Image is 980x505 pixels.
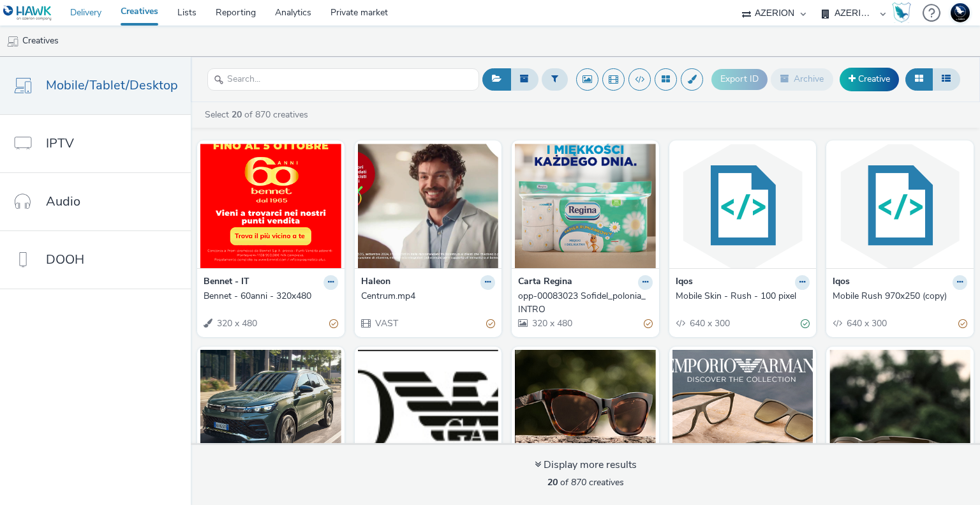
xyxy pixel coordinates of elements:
[932,68,960,90] button: Table
[801,317,810,331] div: Valid
[46,192,80,211] span: Audio
[204,275,249,290] strong: Bennet - IT
[329,317,338,331] div: Partially valid
[547,476,624,488] span: of 870 creatives
[518,290,648,316] div: opp-00083023 Sofidel_polonia_INTRO
[829,144,970,268] img: Mobile Rush 970x250 (copy) visual
[676,275,693,290] strong: Iqos
[892,3,916,23] a: Hawk Academy
[672,144,813,268] img: Mobile Skin - Rush - 100 pixel visual
[518,275,572,290] strong: Carta Regina
[531,317,572,329] span: 320 x 480
[845,317,887,329] span: 640 x 300
[6,35,19,48] img: mobile
[905,68,933,90] button: Grid
[672,350,813,474] img: FW25_EA_EYE_05_SL_480x320_2.png visual
[958,317,967,331] div: Partially valid
[644,317,653,331] div: Partially valid
[361,290,491,303] div: Centrum.mp4
[515,144,656,268] img: opp-00083023 Sofidel_polonia_INTRO visual
[676,290,805,303] div: Mobile Skin - Rush - 100 pixel
[892,3,911,23] img: Hawk Academy
[361,275,390,290] strong: Haleon
[951,3,970,22] img: Support Hawk
[204,109,313,121] a: Select of 870 creatives
[676,290,810,303] a: Mobile Skin - Rush - 100 pixel
[711,69,768,89] button: Export ID
[535,458,637,472] div: Display more results
[3,5,52,21] img: undefined Logo
[833,275,850,290] strong: Iqos
[207,68,479,91] input: Search...
[46,250,84,269] span: DOOH
[547,476,558,488] strong: 20
[515,350,656,474] img: FW25_EA_EYE_02_SL_320X480_.jpg visual
[232,109,242,121] strong: 20
[216,317,257,329] span: 320 x 480
[46,134,74,153] span: IPTV
[771,68,833,90] button: Archive
[518,290,653,316] a: opp-00083023 Sofidel_polonia_INTRO
[688,317,730,329] span: 640 x 300
[833,290,962,303] div: Mobile Rush 970x250 (copy)
[358,144,499,268] img: Centrum.mp4 visual
[486,317,495,331] div: Partially valid
[200,144,341,268] img: Bennet - 60anni - 320x480 visual
[46,76,178,94] span: Mobile/Tablet/Desktop
[200,350,341,474] img: opp-00081836_Native_Volkswagen visual
[829,350,970,474] img: FW25_EA_EYE_04_SL_300x600.png visual
[204,290,333,303] div: Bennet - 60anni - 320x480
[358,350,499,474] img: FW25_EA_EYE_02_SL_728x90.jpg visual
[204,290,338,303] a: Bennet - 60anni - 320x480
[840,68,899,91] a: Creative
[374,317,398,329] span: VAST
[361,290,496,303] a: Centrum.mp4
[833,290,967,303] a: Mobile Rush 970x250 (copy)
